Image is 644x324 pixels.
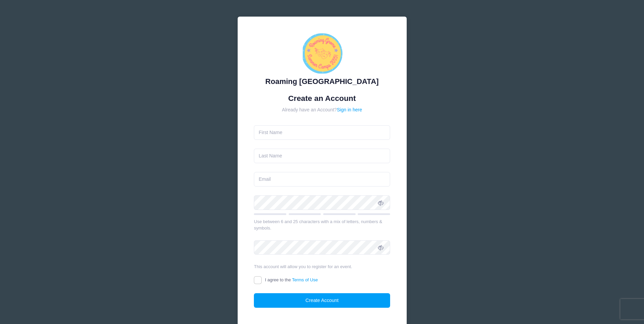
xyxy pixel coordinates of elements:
[292,277,318,282] a: Terms of Use
[254,149,390,163] input: Last Name
[302,33,342,74] img: Roaming Gnome Theatre
[337,107,362,112] a: Sign in here
[254,172,390,187] input: Email
[254,106,390,113] div: Already have an Account?
[254,263,390,270] div: This account will allow you to register for an event.
[254,293,390,308] button: Create Account
[254,218,390,232] div: Use between 6 and 25 characters with a mix of letters, numbers & symbols.
[254,76,390,87] div: Roaming [GEOGRAPHIC_DATA]
[254,94,390,103] h1: Create an Account
[265,277,318,282] span: I agree to the
[254,276,262,284] input: I agree to theTerms of Use
[254,125,390,140] input: First Name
